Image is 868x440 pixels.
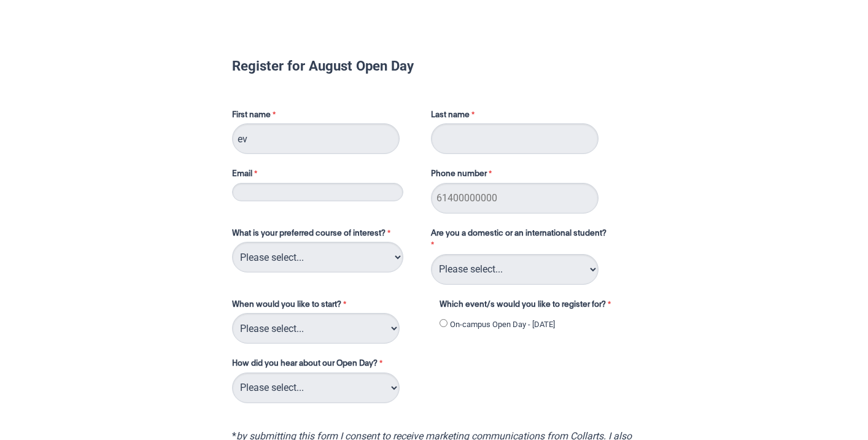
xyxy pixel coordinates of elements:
label: Email [232,168,419,183]
label: How did you hear about our Open Day? [232,358,386,372]
select: How did you hear about our Open Day? [232,372,400,403]
h1: Register for August Open Day [232,60,636,72]
select: When would you like to start? [232,313,400,344]
label: Which event/s would you like to register for? [440,299,626,314]
label: What is your preferred course of interest? [232,228,419,242]
label: Last name [431,109,478,124]
label: On-campus Open Day - [DATE] [450,318,555,331]
select: What is your preferred course of interest? [232,242,403,272]
label: First name [232,109,419,124]
input: Last name [431,123,599,154]
span: Are you a domestic or an international student? [431,230,606,237]
select: Are you a domestic or an international student? [431,254,599,285]
label: Phone number [431,168,495,183]
input: First name [232,123,400,154]
input: Email [232,183,403,201]
input: Phone number [431,183,599,214]
label: When would you like to start? [232,299,427,314]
